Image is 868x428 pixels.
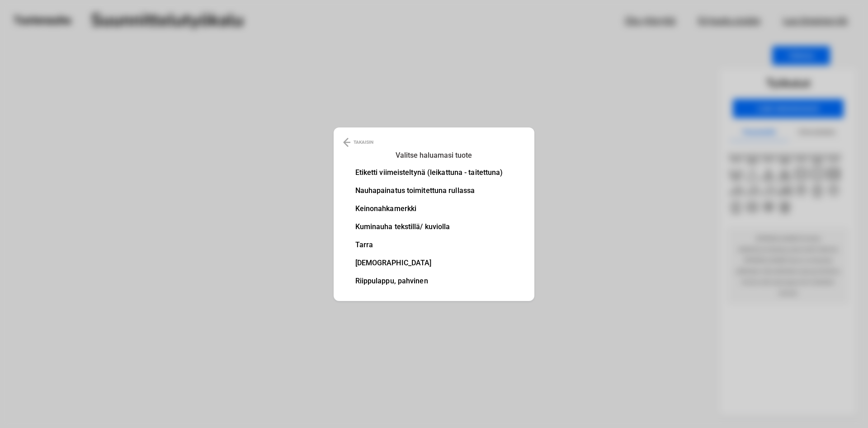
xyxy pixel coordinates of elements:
li: Tarra [355,241,503,249]
li: Etiketti viimeisteltynä (leikattuna - taitettuna) [355,169,503,176]
li: Nauhapainatus toimitettuna rullassa [355,187,503,194]
img: Back [343,137,350,148]
li: Keinonahkamerkki [355,205,503,212]
h3: Valitse haluamasi tuote [361,149,507,162]
li: [DEMOGRAPHIC_DATA] [355,259,503,267]
li: Kuminauha tekstillä/ kuviolla [355,223,503,230]
li: Riippulappu, pahvinen [355,277,503,285]
p: TAKAISIN [354,137,373,148]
